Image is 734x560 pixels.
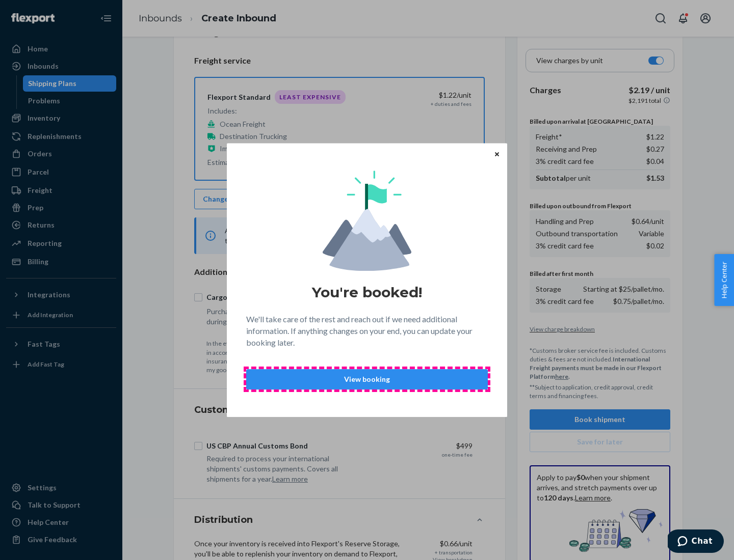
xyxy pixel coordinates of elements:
button: Close [492,148,502,159]
span: Chat [24,7,45,16]
p: View booking [255,374,479,384]
p: We'll take care of the rest and reach out if we need additional information. If anything changes ... [246,314,488,349]
img: svg+xml,%3Csvg%20viewBox%3D%220%200%20174%20197%22%20fill%3D%22none%22%20xmlns%3D%22http%3A%2F%2F... [323,171,411,271]
button: View booking [246,369,488,389]
h1: You're booked! [312,283,422,301]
